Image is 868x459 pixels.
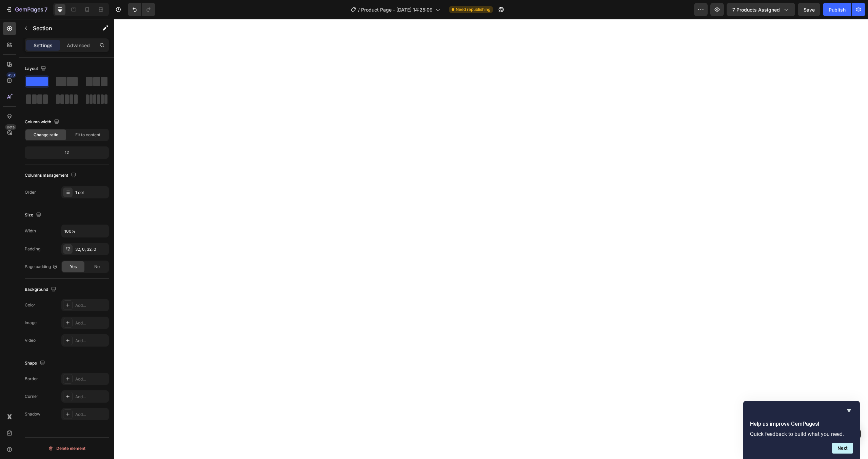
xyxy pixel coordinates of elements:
p: Settings [34,42,53,49]
div: 12 [26,148,107,157]
button: Delete element [25,443,109,454]
div: Layout [25,64,47,73]
span: / [358,6,360,13]
div: Publish [829,6,846,13]
button: Publish [823,3,851,16]
div: 32, 0, 32, 0 [75,246,107,252]
button: Save [798,3,820,16]
span: 7 products assigned [732,6,780,13]
div: Corner [25,393,38,400]
span: Save [804,7,815,13]
div: Shadow [25,411,40,417]
div: Order [25,189,36,195]
iframe: Design area [114,19,868,459]
p: Advanced [67,42,90,49]
span: Need republishing [456,6,490,13]
div: Video [25,337,36,343]
div: Background [25,285,58,294]
button: 7 [3,3,51,16]
div: Shape [25,359,46,368]
h2: Help us improve GemPages! [750,420,853,428]
div: Undo/Redo [128,3,155,16]
div: Image [25,320,37,326]
button: Next question [832,443,853,454]
p: Quick feedback to build what you need. [750,431,853,437]
div: Border [25,376,38,382]
div: Color [25,302,35,308]
div: Width [25,228,36,234]
button: Hide survey [845,406,853,414]
div: Page padding [25,264,58,270]
div: Delete element [48,444,85,453]
div: Add... [75,376,107,382]
div: Beta [5,124,16,130]
div: Columns management [25,171,78,180]
div: Add... [75,394,107,400]
div: 1 col [75,190,107,196]
div: Size [25,211,43,220]
span: Change ratio [34,132,58,138]
div: Add... [75,302,107,308]
span: Fit to content [75,132,100,138]
p: Section [33,24,88,32]
div: Add... [75,411,107,418]
div: 450 [6,72,16,78]
div: Column width [25,118,61,127]
button: 7 products assigned [727,3,795,16]
div: Add... [75,338,107,344]
div: Add... [75,320,107,326]
div: Help us improve GemPages! [750,406,853,454]
input: Auto [62,225,108,237]
p: 7 [44,5,47,14]
div: Padding [25,246,40,252]
span: Yes [70,264,77,270]
span: No [94,264,100,270]
span: Product Page - [DATE] 14:25:09 [361,6,433,13]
